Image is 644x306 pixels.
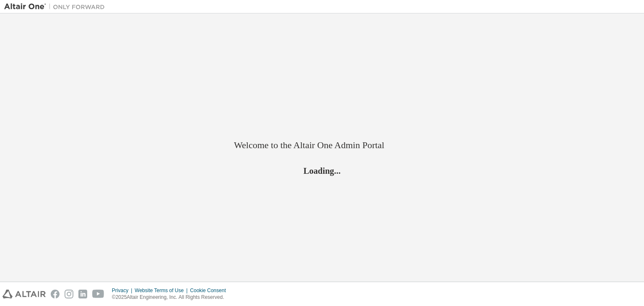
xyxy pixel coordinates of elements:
img: Altair One [4,3,109,11]
div: Privacy [112,287,135,294]
img: youtube.svg [92,290,104,298]
img: linkedin.svg [78,290,87,298]
div: Website Terms of Use [135,287,190,294]
img: facebook.svg [51,290,60,298]
h2: Loading... [234,165,410,176]
div: Cookie Consent [190,287,231,294]
h2: Welcome to the Altair One Admin Portal [234,139,410,151]
img: altair_logo.svg [3,290,46,298]
p: © 2025 Altair Engineering, Inc. All Rights Reserved. [112,294,231,301]
img: instagram.svg [65,290,73,298]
